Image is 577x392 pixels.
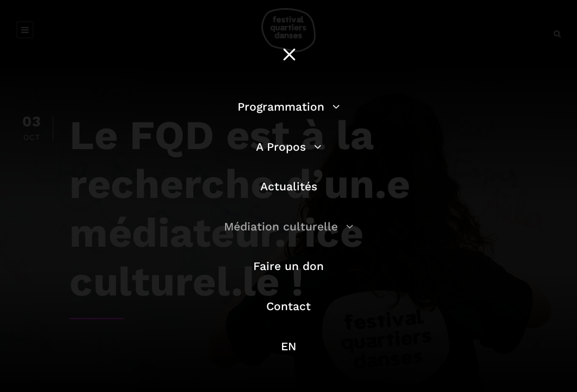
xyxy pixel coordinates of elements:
[224,220,354,233] a: Médiation culturelle
[281,339,296,353] a: EN
[260,179,317,193] a: Actualités
[256,140,322,153] a: A Propos
[253,259,324,273] a: Faire un don
[266,299,311,313] a: Contact
[238,100,340,113] a: Programmation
